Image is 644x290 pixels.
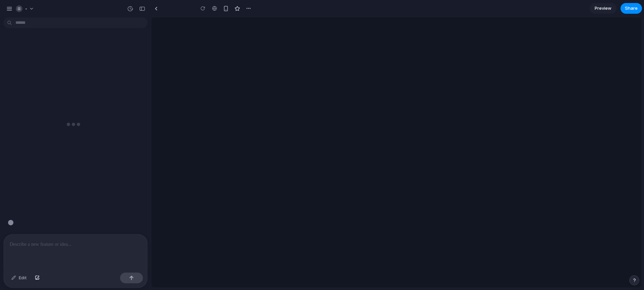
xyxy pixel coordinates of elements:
span: Share [625,5,638,12]
button: - [13,3,38,14]
button: Share [621,3,642,14]
a: Preview [590,3,616,14]
span: Preview [595,5,611,12]
span: - [25,5,27,12]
